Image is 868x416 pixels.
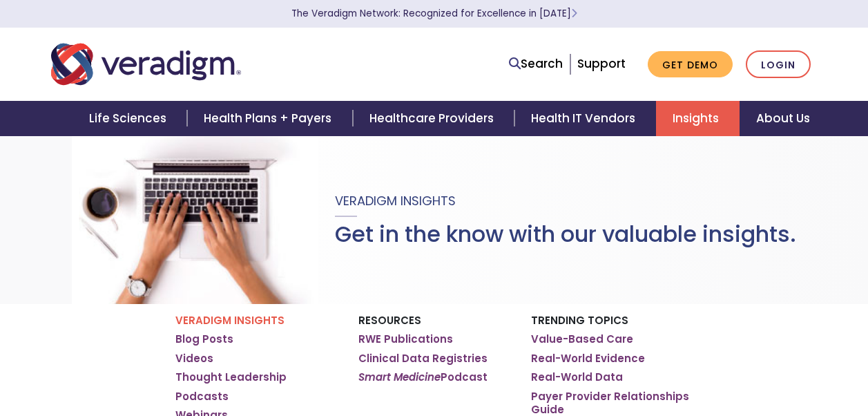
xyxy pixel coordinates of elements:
[358,352,488,366] a: Clinical Data Registries
[531,370,623,384] a: Real-World Data
[358,370,488,384] a: Smart MedicinePodcast
[531,352,645,366] a: Real-World Evidence
[335,221,796,247] h1: Get in the know with our valuable insights.
[353,101,514,136] a: Healthcare Providers
[740,101,827,136] a: About Us
[175,332,233,346] a: Blog Posts
[358,332,453,346] a: RWE Publications
[571,7,577,20] span: Learn More
[656,101,740,136] a: Insights
[509,55,563,73] a: Search
[73,101,187,136] a: Life Sciences
[175,370,287,384] a: Thought Leadership
[531,332,633,346] a: Value-Based Care
[335,192,456,209] span: Veradigm Insights
[187,101,352,136] a: Health Plans + Payers
[746,50,811,79] a: Login
[648,51,733,78] a: Get Demo
[175,352,213,366] a: Videos
[175,390,229,404] a: Podcasts
[514,101,656,136] a: Health IT Vendors
[291,7,577,20] a: The Veradigm Network: Recognized for Excellence in [DATE]Learn More
[51,41,241,87] img: Veradigm logo
[577,55,626,72] a: Support
[358,370,441,384] em: Smart Medicine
